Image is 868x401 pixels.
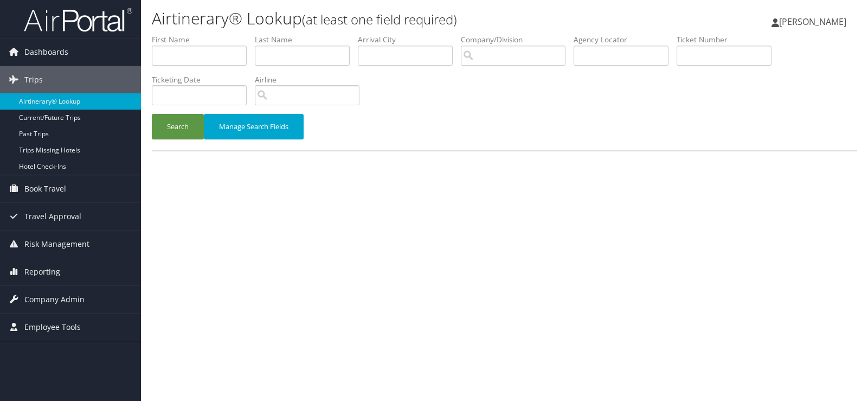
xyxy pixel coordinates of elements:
[771,5,857,38] a: [PERSON_NAME]
[204,114,304,139] button: Manage Search Fields
[461,34,574,45] label: Company/Division
[358,34,461,45] label: Arrival City
[152,74,255,85] label: Ticketing Date
[24,66,43,93] span: Trips
[24,258,60,285] span: Reporting
[152,114,204,139] button: Search
[24,7,132,33] img: airportal-logo.png
[24,314,81,341] span: Employee Tools
[255,34,358,45] label: Last Name
[677,34,780,45] label: Ticket Number
[24,203,81,230] span: Travel Approval
[24,175,66,202] span: Book Travel
[152,34,255,45] label: First Name
[24,286,85,313] span: Company Admin
[302,10,457,28] small: (at least one field required)
[574,34,677,45] label: Agency Locator
[255,74,368,85] label: Airline
[24,231,89,258] span: Risk Management
[779,16,846,28] span: [PERSON_NAME]
[24,39,68,66] span: Dashboards
[152,7,622,30] h1: Airtinerary® Lookup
